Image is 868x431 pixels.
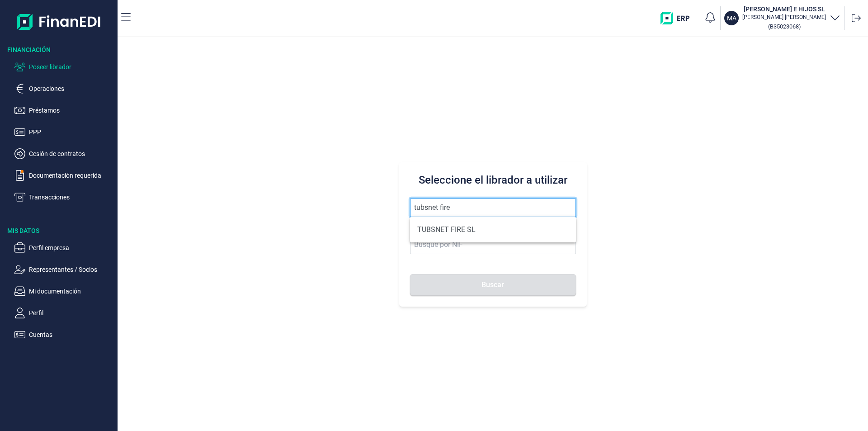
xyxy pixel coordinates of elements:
p: Operaciones [29,83,114,94]
p: [PERSON_NAME] [PERSON_NAME] [742,14,826,21]
button: Mi documentación [14,286,114,297]
button: Perfil empresa [14,242,114,253]
button: Documentación requerida [14,170,114,181]
li: TUBSNET FIRE SL [410,221,576,239]
button: Transacciones [14,192,114,203]
button: Representantes / Socios [14,264,114,275]
p: Préstamos [29,105,114,116]
p: PPP [29,127,114,137]
img: erp [660,12,696,24]
input: Busque por NIF [410,235,576,254]
p: MA [727,14,736,23]
button: Perfil [14,308,114,318]
p: Perfil [29,308,114,318]
p: Mi documentación [29,286,114,297]
p: Perfil empresa [29,242,114,253]
p: Documentación requerida [29,170,114,181]
input: Seleccione la razón social [410,198,576,217]
button: Cuentas [14,329,114,340]
h3: Seleccione el librador a utilizar [410,173,576,187]
button: Buscar [410,274,576,296]
button: PPP [14,127,114,137]
img: Logo de aplicación [17,7,101,36]
p: Transacciones [29,192,114,203]
small: Copiar cif [768,23,801,30]
button: Préstamos [14,105,114,116]
p: Poseer librador [29,62,114,72]
h3: [PERSON_NAME] E HIJOS SL [742,5,826,14]
button: Poseer librador [14,62,114,72]
p: Cuentas [29,329,114,340]
p: Cesión de contratos [29,148,114,159]
button: Cesión de contratos [14,148,114,159]
span: Buscar [481,281,504,288]
button: Operaciones [14,83,114,94]
button: MA[PERSON_NAME] E HIJOS SL[PERSON_NAME] [PERSON_NAME](B35023068) [724,5,840,32]
p: Representantes / Socios [29,264,114,275]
